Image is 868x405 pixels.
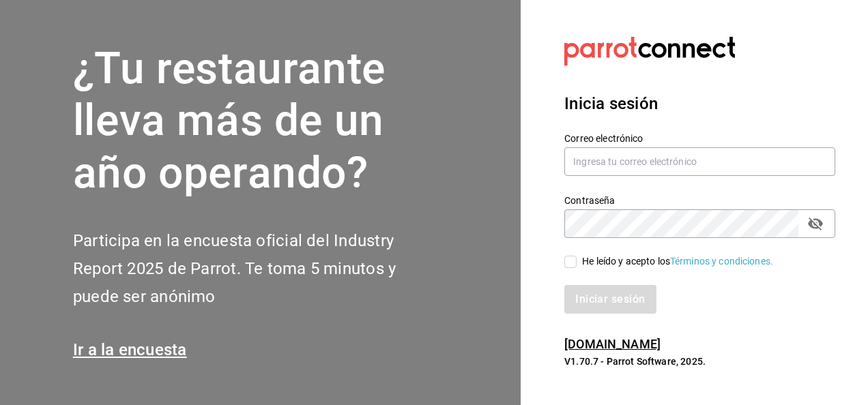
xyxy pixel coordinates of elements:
p: V1.70.7 - Parrot Software, 2025. [564,355,835,368]
label: Contraseña [564,195,835,205]
h2: Participa en la encuesta oficial del Industry Report 2025 de Parrot. Te toma 5 minutos y puede se... [73,227,442,310]
button: passwordField [804,212,827,235]
h1: ¿Tu restaurante lleva más de un año operando? [73,43,442,200]
a: Ir a la encuesta [73,340,187,359]
a: Términos y condiciones. [670,256,773,267]
label: Correo electrónico [564,133,835,142]
input: Ingresa tu correo electrónico [564,147,835,176]
h3: Inicia sesión [564,91,835,116]
a: [DOMAIN_NAME] [564,337,661,351]
div: He leído y acepto los [582,254,773,269]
